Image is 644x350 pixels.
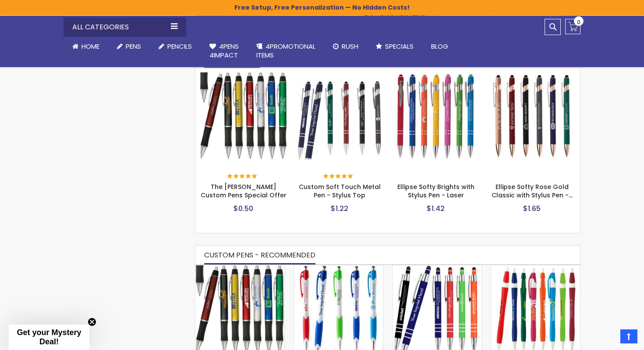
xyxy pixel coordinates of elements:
img: The Barton Custom Pens Special Offer [200,72,287,160]
a: Blog [422,37,457,56]
span: Get your Mystery Deal! [17,328,81,346]
span: 4Pens 4impact [209,42,239,60]
img: Custom Soft Touch Metal Pen - Stylus Top [296,72,384,160]
span: $0.50 [234,204,253,214]
img: Ellipse Softy Rose Gold Classic with Stylus Pen - Silver Laser [488,72,576,160]
a: The Barton Custom Pens Special Offer [195,265,284,272]
div: 100% [227,174,258,180]
div: Get your Mystery Deal!Close teaser [9,325,89,350]
span: Rush [342,42,358,51]
img: Ellipse Softy Brights with Stylus Pen - Laser [392,72,480,160]
span: 4PROMOTIONAL ITEMS [256,42,315,60]
a: The Barton Custom Pens Special Offer [200,72,287,79]
a: Avenir® Custom Soft Grip Advertising Pens [294,265,383,272]
button: Close teaser [88,318,96,326]
span: $1.22 [331,204,348,214]
span: 0 [577,18,580,26]
a: Home [64,37,108,56]
a: Dart Color slim Pens [491,265,580,272]
a: 0 [565,19,580,34]
a: Ellipse Softy Brights with Stylus Pen - Laser [392,72,480,79]
span: Blog [431,42,448,51]
a: Ellipse Softy Brights with Stylus Pen - Laser [397,182,474,200]
span: Pencils [167,42,192,51]
span: Home [81,42,99,51]
a: Ellipse Softy Rose Gold Classic with Stylus Pen -… [492,182,573,200]
a: Pens [108,37,150,56]
div: All Categories [64,18,186,37]
a: 4Pens4impact [201,37,248,65]
a: 4PROMOTIONALITEMS [248,37,324,65]
a: Custom Soft Touch Metal Pen - Stylus Top [296,72,384,79]
a: The [PERSON_NAME] Custom Pens Special Offer [201,182,287,200]
a: Pencils [150,37,201,56]
a: Top [620,329,637,343]
span: Pens [126,42,141,51]
a: Specials [367,37,422,56]
a: Celeste Soft Touch Metal Pens With Stylus - Special Offer [393,265,481,272]
span: CUSTOM PENS - RECOMMENDED [204,250,315,260]
div: 100% [323,174,354,180]
span: $1.42 [427,204,445,214]
a: Ellipse Softy Rose Gold Classic with Stylus Pen - Silver Laser [488,72,576,79]
span: Specials [385,42,414,51]
a: Custom Soft Touch Metal Pen - Stylus Top [299,182,381,200]
span: $1.65 [523,204,541,214]
a: Rush [324,37,367,56]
